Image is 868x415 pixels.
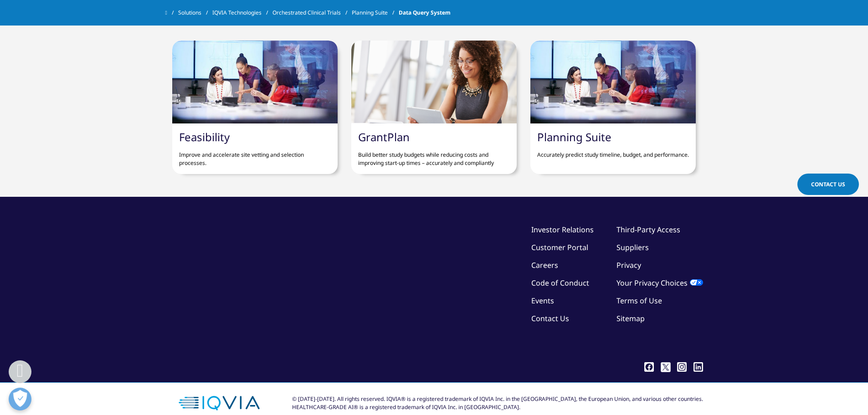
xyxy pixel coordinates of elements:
p: Accurately predict study timeline, budget, and performance. [537,144,689,159]
span: Contact Us [811,180,845,188]
a: Orchestrated Clinical Trials [272,5,352,21]
a: Customer Portal [531,242,588,252]
a: Contact Us [797,174,859,195]
a: Code of Conduct [531,278,589,288]
a: Events [531,296,554,306]
p: Build better study budgets while reducing costs and improving start-up times – accurately and com... [358,144,510,167]
a: Sitemap [616,313,645,323]
a: Planning Suite [352,5,399,21]
div: © [DATE]-[DATE]. All rights reserved. IQVIA® is a registered trademark of IQVIA Inc. in the [GEOG... [292,395,703,411]
a: Feasibility [179,129,230,144]
a: Privacy [616,260,641,270]
a: Third-Party Access [616,225,680,235]
p: Improve and accelerate site vetting and selection processes. [179,144,331,167]
a: Investor Relations [531,225,594,235]
a: IQVIA Technologies [212,5,272,21]
span: Data Query System [399,5,451,21]
button: Open Preferences [9,388,31,410]
a: GrantPlan [358,129,410,144]
a: Your Privacy Choices [616,278,703,288]
a: Contact Us [531,313,569,323]
a: Planning Suite [537,129,611,144]
a: Solutions [178,5,212,21]
a: Suppliers [616,242,649,252]
a: Careers [531,260,558,270]
a: Terms of Use [616,296,662,306]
